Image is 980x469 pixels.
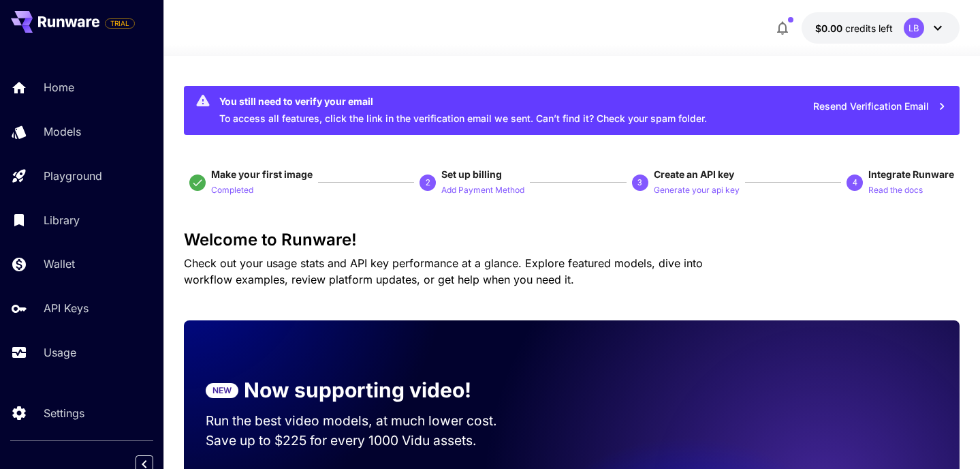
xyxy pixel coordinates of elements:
[44,168,102,184] p: Playground
[806,93,954,121] button: Resend Verification Email
[637,177,642,189] p: 3
[219,94,707,108] div: You still need to verify your email
[426,177,430,189] p: 2
[904,18,924,38] div: LB
[868,168,954,180] span: Integrate Runware
[654,168,734,180] span: Create an API key
[845,22,893,34] span: credits left
[212,384,232,397] p: NEW
[853,177,857,189] p: 4
[441,181,524,198] button: Add Payment Method
[441,184,524,197] p: Add Payment Method
[211,168,313,180] span: Make your first image
[441,168,502,180] span: Set up billing
[868,181,923,198] button: Read the docs
[206,431,523,451] p: Save up to $225 for every 1000 Vidu assets.
[44,123,81,140] p: Models
[105,15,135,31] span: Add your payment card to enable full platform functionality.
[211,184,253,197] p: Completed
[211,181,253,198] button: Completed
[44,79,74,95] p: Home
[868,184,923,197] p: Read the docs
[44,256,75,272] p: Wallet
[206,411,523,431] p: Run the best video models, at much lower cost.
[44,405,84,421] p: Settings
[802,12,960,44] button: $0.00LB
[654,184,740,197] p: Generate your api key
[815,22,845,34] span: $0.00
[244,375,471,406] p: Now supporting video!
[815,21,893,35] div: $0.00
[44,212,80,228] p: Library
[44,344,76,361] p: Usage
[44,300,89,316] p: API Keys
[654,181,740,198] button: Generate your api key
[184,256,703,286] span: Check out your usage stats and API key performance at a glance. Explore featured models, dive int...
[106,18,134,29] span: TRIAL
[219,90,707,131] div: To access all features, click the link in the verification email we sent. Can’t find it? Check yo...
[184,230,960,249] h3: Welcome to Runware!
